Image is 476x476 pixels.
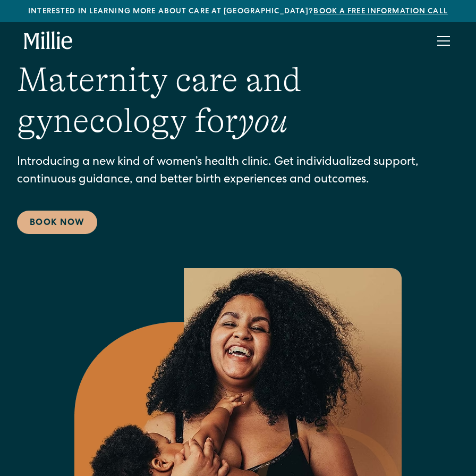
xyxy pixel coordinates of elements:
[24,31,73,51] a: home
[313,8,447,15] a: Book a free information call
[17,211,97,234] a: Book Now
[17,6,459,18] div: Interested in learning more about care at [GEOGRAPHIC_DATA]?
[431,28,452,54] div: menu
[238,102,288,140] em: you
[17,60,459,141] h1: Maternity care and gynecology for
[17,154,459,189] p: Introducing a new kind of women’s health clinic. Get individualized support, continuous guidance,...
